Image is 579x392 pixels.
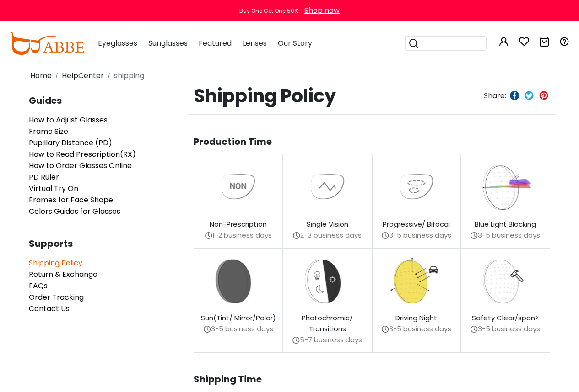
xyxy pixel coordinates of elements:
[204,326,211,333] img: 1678259300789.svg
[539,91,548,100] img: pinterest
[300,335,362,344] span: 5-7 business days
[389,324,451,334] span: 3-5 business days
[525,91,534,100] img: twitter
[29,239,194,248] span: Supports
[29,183,78,194] a: Virtual Try On
[302,313,353,334] span: Photochromic/ Transitions
[293,232,300,239] img: 1678259300789.svg
[199,38,232,48] span: Featured
[199,164,278,210] img: 1678259533248.svg
[29,303,70,314] a: Contact Us
[382,326,389,333] img: 1678259300789.svg
[29,149,136,159] a: How to Read Prescription(RX)
[211,324,273,334] span: 3-5 business days
[9,32,84,55] img: abbeglasses.com
[243,38,267,48] span: Lenses
[29,258,82,268] a: Shipping Policy
[478,324,540,334] span: 3-5 business days
[205,232,212,239] img: 1678259300789.svg
[62,70,104,81] a: HelpCenter
[466,164,545,210] img: 1678259779999.svg
[29,160,132,171] a: How to Order Glasses Online
[29,138,112,148] a: Pupillary Distance (PD)
[304,5,340,16] div: Shop now
[201,313,276,323] span: Sun(Tint/ Mirror/Polar)
[210,219,267,229] span: Non-Prescription
[278,38,312,48] span: Our Story
[29,195,113,205] a: Frames for Face Shape
[307,219,348,229] span: Single Vision
[382,232,389,239] img: 1678259300789.svg
[377,258,456,304] img: 1678260045385.svg
[199,258,278,304] img: 1678259843454.svg
[29,115,108,125] a: How to Adjust Glasses
[484,90,506,101] span: Share:
[383,219,450,229] span: Progressive/ Bifocal
[292,337,300,344] img: 1678259300789.svg
[389,230,451,240] span: 3-5 business days
[300,5,340,16] a: Shop now
[148,38,188,48] span: Sunglasses
[212,230,272,240] span: 1-2 business days
[30,70,52,81] a: Home
[475,219,536,229] span: Blue Light Blocking
[29,96,194,105] span: Guides
[466,258,545,304] img: 1678260140528.svg
[29,281,48,291] a: FAQs
[29,172,59,182] a: PD Ruler
[478,230,540,240] span: 3-5 business days
[471,326,478,333] img: 1678259300789.svg
[471,232,478,239] img: 1678259300789.svg
[288,258,367,304] img: 1678259932522.svg
[29,292,84,302] a: Order Tracking
[472,313,539,323] span: Safety Clear/span>
[98,38,137,48] span: Eyeglasses
[194,375,550,384] span: Shipping Time
[114,70,144,81] a: shipping
[300,230,362,240] span: 2-3 business days
[29,269,97,280] a: Return & Exchange
[29,126,68,137] a: Frame Size
[377,164,456,210] img: 1678259674576.svg
[194,137,550,147] p: Production Time
[189,85,433,107] span: Shipping Policy
[239,7,298,15] div: Buy One Get One 50%
[29,66,550,85] nav: breadcrumb
[395,313,437,323] span: Driving Night
[29,206,120,217] a: Colors Guides for Glasses
[510,91,519,100] img: facebook
[288,164,367,210] img: 1678259610232.svg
